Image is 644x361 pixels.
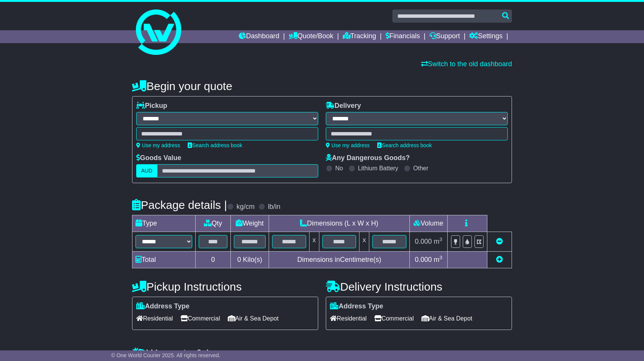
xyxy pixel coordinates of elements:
[289,30,333,43] a: Quote/Book
[231,215,269,232] td: Weight
[180,313,220,324] span: Commercial
[330,313,367,324] span: Residential
[496,256,503,263] a: Add new item
[434,256,442,263] span: m
[429,30,460,43] a: Support
[374,313,414,324] span: Commercial
[335,165,343,172] label: No
[188,142,242,148] a: Search address book
[269,252,409,268] td: Dimensions in Centimetre(s)
[343,30,376,43] a: Tracking
[422,313,473,324] span: Air & Sea Depot
[415,256,432,263] span: 0.000
[196,215,231,232] td: Qty
[136,313,173,324] span: Residential
[377,142,432,148] a: Search address book
[136,154,181,162] label: Goods Value
[269,215,409,232] td: Dimensions (L x W x H)
[386,30,420,43] a: Financials
[409,215,447,232] td: Volume
[237,256,241,263] span: 0
[326,280,512,293] h4: Delivery Instructions
[132,347,512,359] h4: Warranty & Insurance
[136,142,180,148] a: Use my address
[326,142,370,148] a: Use my address
[326,154,410,162] label: Any Dangerous Goods?
[496,238,503,245] a: Remove this item
[439,237,442,242] sup: 3
[132,252,196,268] td: Total
[239,30,279,43] a: Dashboard
[228,313,279,324] span: Air & Sea Depot
[136,102,167,110] label: Pickup
[469,30,502,43] a: Settings
[413,165,428,172] label: Other
[132,199,227,211] h4: Package details |
[231,252,269,268] td: Kilo(s)
[434,238,442,245] span: m
[132,80,512,92] h4: Begin your quote
[358,165,398,172] label: Lithium Battery
[330,302,383,311] label: Address Type
[136,164,157,177] label: AUD
[268,203,280,211] label: lb/in
[132,215,196,232] td: Type
[326,102,361,110] label: Delivery
[359,232,369,252] td: x
[136,302,190,311] label: Address Type
[415,238,432,245] span: 0.000
[421,60,512,68] a: Switch to the old dashboard
[196,252,231,268] td: 0
[439,255,442,260] sup: 3
[111,352,221,358] span: © One World Courier 2025. All rights reserved.
[236,203,255,211] label: kg/cm
[132,280,318,293] h4: Pickup Instructions
[309,232,319,252] td: x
